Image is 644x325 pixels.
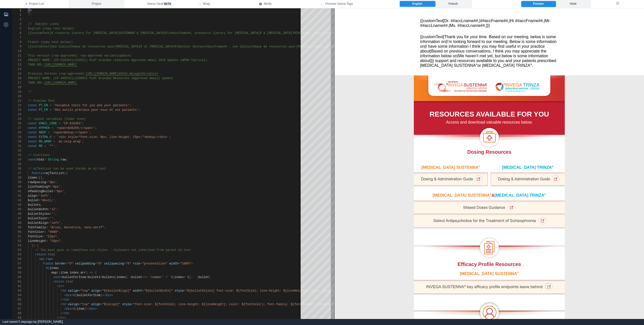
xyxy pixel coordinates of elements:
[28,31,118,35] span: {{customText[A resource library for [MEDICAL_DATA]
[52,131,90,134] span: `<span>&nbsp;</span>`
[98,185,157,189] span: [MEDICAL_DATA] SUSTENNA
[79,164,153,179] img: Dosing & Administration Guide
[48,181,57,184] span: '0px'
[39,131,46,134] span: NBSP
[12,135,21,139] div: 29
[53,217,55,220] span: ,
[44,63,77,67] span: [URL][DOMAIN_NAME]
[115,45,206,48] span: [MEDICAL_DATA]® et [MEDICAL_DATA]®|Bonjour Docteur
[182,263,184,265] sup: ®
[117,54,131,58] span: (update)
[50,212,51,216] span: =
[28,217,48,220] span: bulletColor
[46,226,48,229] span: =
[59,122,60,125] span: =
[52,185,61,189] span: '0px'
[28,122,37,125] span: const
[126,276,128,279] span: ]
[52,126,53,130] span: =
[55,262,66,265] span: border
[53,108,138,112] span: 'Des outils précieux pour vous et vos patients'
[39,199,41,202] span: =
[124,262,126,265] span: =
[68,262,73,265] span: "0"
[48,144,55,148] span: `ᴹᴰ`
[12,117,21,121] div: 25
[39,108,48,112] span: PT_FR
[131,276,142,279] span: bullet
[44,81,77,85] span: [URL][DOMAIN_NAME]
[88,276,100,279] span: bullets
[12,17,21,22] div: 3
[102,276,115,279] span: bullets
[28,185,50,189] span: listPaddingY
[50,185,51,189] span: =
[37,158,44,161] span: html
[79,119,230,141] img: medicine-cabinet-1zf-_w-.png
[335,8,644,319] iframe: preview
[118,77,173,80] span: ources (Approved email) update
[12,266,21,270] div: 58
[169,135,171,139] span: ;
[133,262,140,265] span: role
[35,248,124,252] span: // You must pass in camelCase css styles - styles
[12,185,21,189] div: 40
[28,190,53,193] span: vPaddingBullet
[53,135,55,139] span: =
[86,112,224,116] div: Access and download valuable resources below.
[57,181,59,184] span: ,
[52,271,57,275] span: map
[55,199,57,202] span: ,
[86,26,224,60] div: {{customText[Thank you for your time. Based on our meeting, below is some information on|I’m look...
[196,276,198,279] span: :
[79,272,230,287] img: INVEGA SUSTENNA® key efficacy profile endpoints leave behind
[86,253,224,259] div: Efficacy Profile Resources
[12,157,21,162] div: 34
[28,126,37,130] span: const
[28,212,50,216] span: bulletStyles
[39,144,42,148] span: MD
[28,108,37,112] span: const
[28,226,46,229] span: fontFamily
[169,262,178,265] span: width
[147,135,169,139] span: nbsp;</div>`
[12,63,21,67] div: 13
[12,22,21,26] div: 4
[12,67,21,72] div: 14
[210,184,211,187] sup: ®
[141,55,143,58] sup: ®
[118,59,207,62] span: ources Approved email 2025 Update (APMA Tactical)
[62,122,82,125] span: 'CP-516363'
[44,158,46,161] span: =
[61,185,62,189] span: ,
[187,276,189,279] span: 1
[12,270,21,275] div: 59
[28,181,46,184] span: rowSpacing
[31,244,35,247] span: })
[28,194,37,198] span: align
[155,184,157,187] sup: ®
[160,185,211,189] span: [MEDICAL_DATA] TRINZA
[12,144,21,148] div: 31
[59,158,60,161] span: .
[50,208,57,211] span: '12'
[28,140,37,143] span: const
[12,31,21,35] div: 6
[12,180,21,185] div: 39
[48,131,50,134] span: =
[50,271,51,275] span: .
[41,257,51,261] span: mj-raw
[86,72,118,76] span: [URL][DOMAIN_NAME]
[12,76,21,81] div: 16
[59,230,60,234] span: ,
[37,244,39,247] span: {
[12,216,21,221] div: 47
[104,226,106,229] span: ,
[175,276,184,279] span: index
[79,67,230,97] img: ONCE-MONTHLY PR INVEGA SUSTENNA® paliperidone palmitate PROLONGED-RELEASE INJECTABLE SUSPENSION |...
[12,162,21,167] div: 35
[41,203,42,207] span: ,
[28,40,73,44] span: French (copy text below):
[12,275,21,280] div: 60
[86,141,224,147] div: Dosing Resources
